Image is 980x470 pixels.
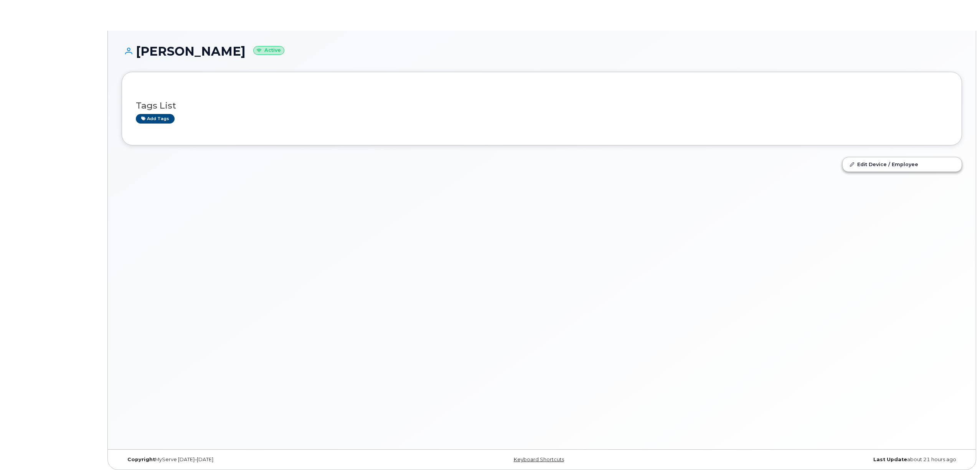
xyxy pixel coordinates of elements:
[253,46,284,55] small: Active
[122,457,402,463] div: MyServe [DATE]–[DATE]
[873,457,907,462] strong: Last Update
[682,457,962,463] div: about 21 hours ago
[136,114,175,124] a: Add tags
[127,457,155,462] strong: Copyright
[843,157,962,171] a: Edit Device / Employee
[514,457,564,462] a: Keyboard Shortcuts
[122,45,962,58] h1: [PERSON_NAME]
[136,101,948,110] h3: Tags List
